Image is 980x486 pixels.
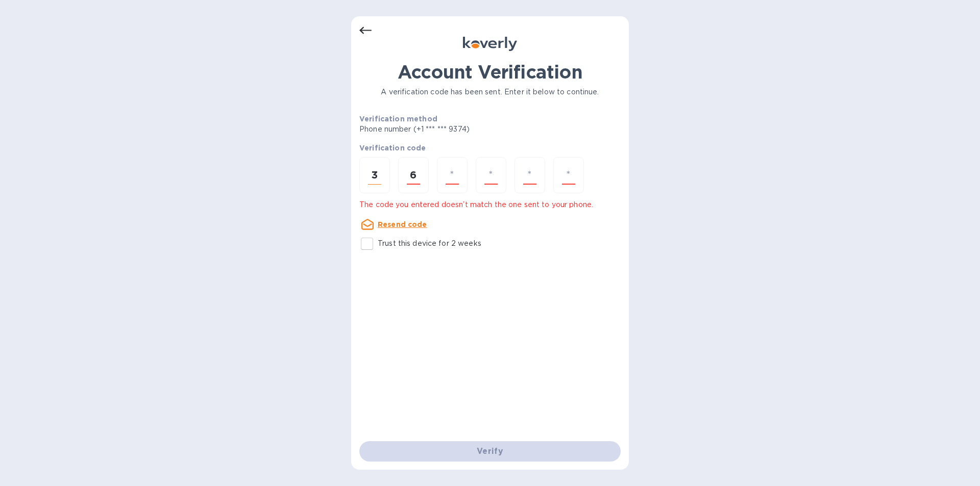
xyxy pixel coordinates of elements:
[378,238,481,249] p: Trust this device for 2 weeks
[359,115,437,123] b: Verification method
[359,143,621,153] p: Verification code
[359,87,621,97] p: A verification code has been sent. Enter it below to continue.
[359,124,548,135] p: Phone number (+1 *** *** 9374)
[378,220,427,228] u: Resend code
[359,199,621,210] p: The code you entered doesn’t match the one sent to your phone.
[359,61,621,83] h1: Account Verification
